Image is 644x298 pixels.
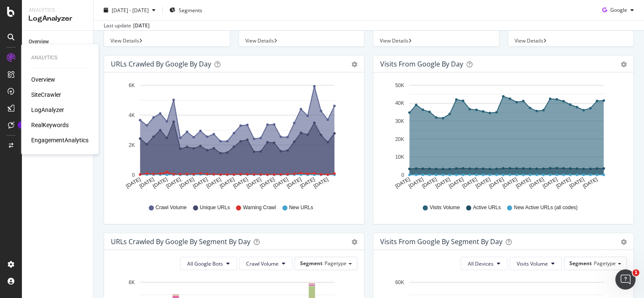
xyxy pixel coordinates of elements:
span: Pagetype [325,260,346,267]
span: Warning Crawl [243,204,276,211]
button: [DATE] - [DATE] [100,3,159,17]
text: [DATE] [435,176,451,189]
text: 4K [129,112,135,118]
div: gear [621,239,627,245]
text: [DATE] [286,176,303,189]
text: [DATE] [232,176,249,189]
text: [DATE] [299,176,316,189]
span: Segments [179,6,202,13]
div: Analytics [29,7,86,14]
a: RealKeywords [31,121,69,129]
svg: A chart. [111,79,354,196]
iframe: Intercom live chat [615,269,636,290]
span: All Google Bots [187,260,223,267]
text: 2K [129,142,135,148]
a: LogAnalyzer [31,106,64,114]
text: 30K [395,118,404,124]
span: All Devices [468,260,494,267]
span: New Active URLs (all codes) [514,204,577,211]
span: Unique URLs [200,204,230,211]
text: [DATE] [408,176,424,189]
text: [DATE] [475,176,491,189]
text: [DATE] [192,176,209,189]
text: [DATE] [152,176,169,189]
svg: A chart. [380,79,624,196]
text: 0 [132,172,135,178]
span: Segment [300,260,322,267]
div: Analytics [31,54,89,61]
text: 40K [395,101,404,106]
text: 6K [129,279,135,285]
span: View Details [380,37,408,44]
span: Pagetype [594,260,616,267]
span: [DATE] - [DATE] [112,6,149,13]
span: New URLs [289,204,313,211]
div: gear [352,239,357,245]
div: Visits from Google By Segment By Day [380,237,502,246]
text: [DATE] [542,176,558,189]
span: Visits Volume [517,260,548,267]
span: View Details [515,37,543,44]
a: EngagementAnalytics [31,136,89,144]
div: Overview [29,37,49,46]
a: Overview [31,75,55,84]
text: 60K [395,279,404,285]
button: Crawl Volume [239,257,292,270]
div: gear [352,61,357,67]
text: 6K [129,82,135,88]
text: [DATE] [179,176,196,189]
text: [DATE] [138,176,155,189]
text: [DATE] [502,176,518,189]
text: [DATE] [555,176,572,189]
text: [DATE] [448,176,465,189]
span: Crawl Volume [156,204,187,211]
text: 20K [395,136,404,142]
text: [DATE] [515,176,532,189]
text: 10K [395,154,404,160]
button: Google [599,3,637,17]
button: All Devices [461,257,507,270]
span: View Details [245,37,274,44]
span: View Details [110,37,139,44]
div: [DATE] [133,22,150,29]
span: Segment [569,260,592,267]
text: [DATE] [488,176,505,189]
text: [DATE] [569,176,585,189]
text: [DATE] [165,176,182,189]
span: Active URLs [473,204,501,211]
text: [DATE] [394,176,411,189]
button: Segments [166,3,206,17]
a: Overview [29,37,87,46]
text: [DATE] [461,176,478,189]
text: [DATE] [125,176,142,189]
div: Visits from Google by day [380,60,463,68]
text: [DATE] [528,176,545,189]
div: LogAnalyzer [29,14,86,24]
text: [DATE] [421,176,438,189]
text: [DATE] [582,176,598,189]
div: URLs Crawled by Google by day [111,60,211,68]
div: Last update [104,22,150,29]
div: URLs Crawled by Google By Segment By Day [111,237,250,246]
text: 50K [395,82,404,88]
text: [DATE] [259,176,276,189]
div: gear [621,61,627,67]
text: [DATE] [219,176,236,189]
div: Tooltip anchor [18,121,25,129]
button: All Google Bots [180,257,237,270]
text: 0 [401,172,404,178]
span: Visits Volume [429,204,460,211]
text: [DATE] [272,176,289,189]
text: [DATE] [205,176,222,189]
span: Crawl Volume [246,260,279,267]
a: SiteCrawler [31,90,61,99]
text: [DATE] [312,176,329,189]
text: [DATE] [246,176,263,189]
